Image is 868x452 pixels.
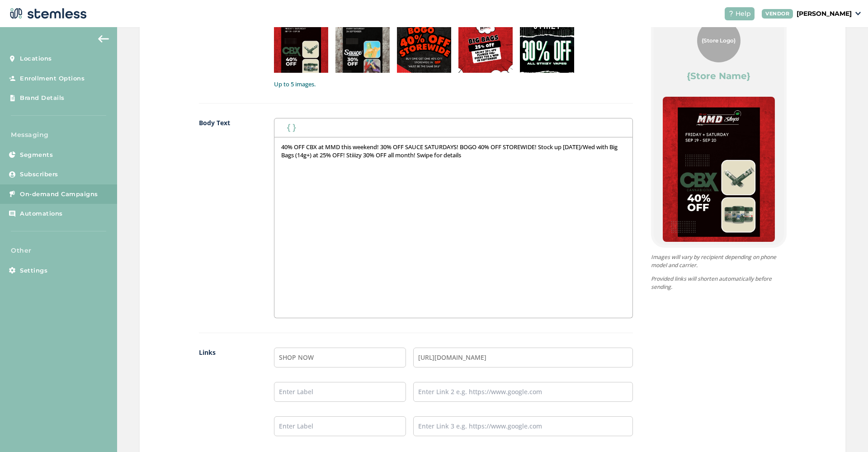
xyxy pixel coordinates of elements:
[199,118,256,318] label: Body Text
[20,54,52,63] span: Locations
[274,382,406,402] input: Enter Label
[7,5,87,23] img: logo-dark-0685b13c.svg
[281,143,625,160] p: 40% OFF CBX at MMD this weekend! 30% OFF SAUCE SATURDAYS! BOGO 40% OFF STOREWIDE! Stock up [DATE]...
[20,190,98,199] span: On-demand Campaigns
[736,9,751,19] span: Help
[20,209,63,218] span: Automations
[687,70,750,82] label: {Store Name}
[413,416,633,436] input: Enter Link 3 e.g. https://www.google.com
[762,9,793,19] div: VENDOR
[274,348,406,367] input: Enter Label
[823,409,868,452] iframe: Chat Widget
[274,80,632,89] label: Up to 5 images.
[20,151,53,160] span: Segments
[413,348,633,367] input: Enter Link 1 e.g. https://www.google.com
[797,9,852,19] p: [PERSON_NAME]
[413,382,633,402] input: Enter Link 2 e.g. https://www.google.com
[20,94,65,103] span: Brand Details
[651,275,787,291] p: Provided links will shorten automatically before sending.
[274,416,406,436] input: Enter Label
[199,7,256,89] label: Images
[702,37,736,45] span: {Store Logo}
[855,12,861,15] img: icon_down-arrow-small-66adaf34.svg
[20,266,47,275] span: Settings
[199,348,256,451] label: Links
[520,19,574,73] img: Py4U6gd7lyyYc6wDLLDMRy2guXYooIDoHvLWQW8a.jpg
[397,19,451,73] img: eeUODdIgi34VK2dY3I79Wi98RxY52tiAAemIqJ0v.png
[274,19,328,73] img: gaPNTFk6QsbmgBXvYqMcnQ39uiqsJmaEusFjsUsw.png
[458,19,513,73] img: PcyyhXNYBK70BuRX7eywi5jzVwmEIpfiqENvf0eD.png
[663,97,775,242] img: gaPNTFk6QsbmgBXvYqMcnQ39uiqsJmaEusFjsUsw.png
[20,170,58,179] span: Subscribers
[728,11,734,16] img: icon-help-white-03924b79.svg
[98,35,109,42] img: icon-arrow-back-accent-c549486e.svg
[335,19,390,73] img: rYFGXhDUExVXvVV9PYfJeyhSXvmx30ODBqmYlYt3.png
[651,253,787,269] p: Images will vary by recipient depending on phone model and carrier.
[20,74,85,83] span: Enrollment Options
